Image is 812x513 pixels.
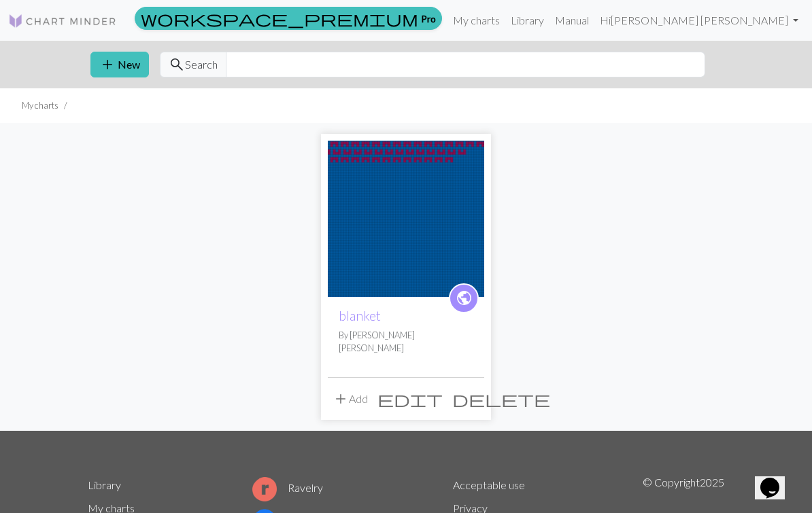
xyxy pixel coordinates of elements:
[135,7,442,30] a: Pro
[373,386,447,412] button: Edit
[339,329,473,355] p: By [PERSON_NAME] [PERSON_NAME]
[328,211,484,224] a: blanket
[88,478,121,491] a: Library
[252,481,323,494] a: Ravelry
[328,141,484,297] img: blanket
[377,391,443,407] i: Edit
[22,99,58,112] li: My charts
[328,386,373,412] button: Add
[505,7,549,34] a: Library
[252,477,277,501] img: Ravelry logo
[755,459,798,499] iframe: chat widget
[377,389,443,408] span: edit
[453,478,525,491] a: Acceptable use
[90,52,149,77] button: New
[594,7,804,34] a: Hi[PERSON_NAME] [PERSON_NAME]
[141,9,418,28] span: workspace_premium
[449,283,479,313] a: public
[549,7,594,34] a: Manual
[456,285,473,312] i: public
[8,13,117,29] img: Logo
[447,386,555,412] button: Delete
[333,389,349,408] span: add
[456,287,473,308] span: public
[447,7,505,34] a: My charts
[185,56,218,73] span: Search
[99,55,116,74] span: add
[169,55,185,74] span: search
[452,389,550,408] span: delete
[339,308,381,323] a: blanket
